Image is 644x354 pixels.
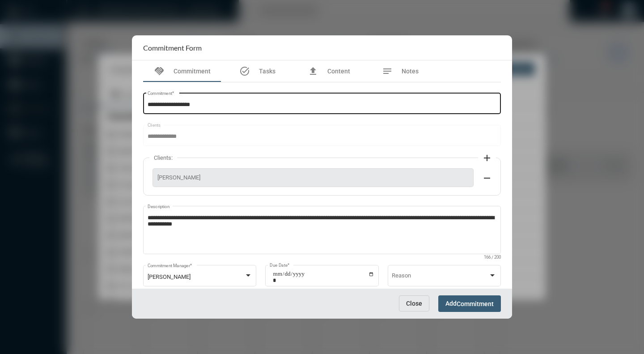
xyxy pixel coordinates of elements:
mat-icon: add [482,153,492,163]
mat-icon: notes [382,66,393,77]
span: Content [327,68,350,75]
span: [PERSON_NAME] [148,273,191,280]
mat-icon: file_upload [308,66,318,77]
span: Commitment [457,300,494,307]
button: Close [399,295,429,311]
span: Commitment [174,68,211,75]
span: Close [406,300,422,307]
label: Clients: [149,154,177,161]
span: Tasks [259,68,275,75]
mat-hint: 166 / 200 [484,255,501,260]
mat-icon: task_alt [239,66,250,77]
span: Add [445,300,494,307]
span: Notes [402,68,419,75]
mat-icon: handshake [154,66,165,77]
h2: Commitment Form [143,43,202,52]
mat-icon: remove [482,173,492,183]
span: [PERSON_NAME] [157,174,469,181]
button: AddCommitment [438,295,501,312]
